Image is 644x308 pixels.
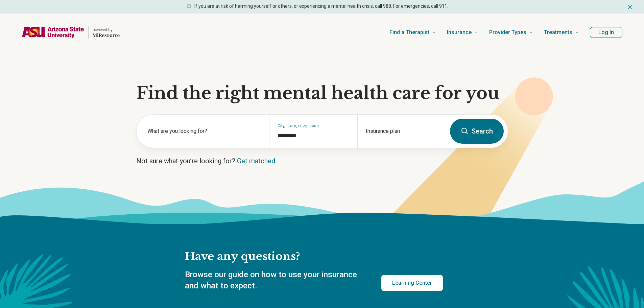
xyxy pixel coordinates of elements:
p: powered by [93,27,120,32]
p: If you are at risk of harming yourself or others, or experiencing a mental health crisis, call 98... [194,3,448,10]
button: Search [450,119,504,144]
span: Find a Therapist [389,28,429,37]
button: Dismiss [626,3,633,11]
a: Treatments [544,19,579,46]
a: Find a Therapist [389,19,436,46]
span: Insurance [447,28,472,37]
h1: Find the right mental health care for you [136,83,508,103]
h2: Have any questions? [185,250,443,264]
span: Provider Types [489,28,526,37]
a: Get matched [237,157,275,165]
a: Home page [22,22,120,43]
p: Browse our guide on how to use your insurance and what to expect. [185,269,365,292]
a: Insurance [447,19,478,46]
span: Treatments [544,28,572,37]
p: Not sure what you’re looking for? [136,156,508,166]
label: What are you looking for? [147,127,261,135]
a: Learning Center [381,275,443,291]
a: Provider Types [489,19,533,46]
button: Log In [590,27,622,38]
